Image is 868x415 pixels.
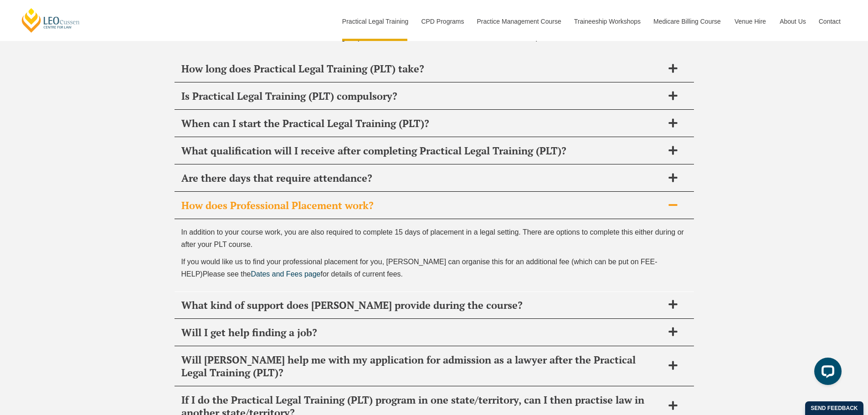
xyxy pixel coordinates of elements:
[181,199,663,212] h2: How does Professional Placement work?
[181,62,663,75] h2: How long does Practical Legal Training (PLT) take?
[470,2,567,41] a: Practice Management Course
[181,354,663,379] h2: Will [PERSON_NAME] help me with my application for admission as a lawyer after the Practical Lega...
[773,2,812,41] a: About Us
[647,2,728,41] a: Medicare Billing Course
[251,270,320,278] a: Dates and Fees page
[21,7,81,33] a: [PERSON_NAME] Centre for Law
[181,144,663,157] h2: What qualification will I receive after completing Practical Legal Training (PLT)?
[320,270,403,278] span: for details of current fees.
[203,270,251,278] span: Please see the
[181,172,663,184] h2: Are there days that require attendance?
[728,2,773,41] a: Venue Hire
[181,90,663,102] h2: Is Practical Legal Training (PLT) compulsory?
[181,326,663,339] h2: Will I get help finding a job?
[812,2,847,41] a: Contact
[807,354,845,392] iframe: LiveChat chat widget
[181,258,657,278] span: If you would like us to find your professional placement for you, [PERSON_NAME] can organise this...
[181,228,684,248] span: In addition to your course work, you are also required to complete 15 days of placement in a lega...
[181,117,663,130] h2: When can I start the Practical Legal Training (PLT)?
[181,299,663,312] h2: What kind of support does [PERSON_NAME] provide during the course?
[414,2,470,41] a: CPD Programs
[567,2,647,41] a: Traineeship Workshops
[335,2,415,41] a: Practical Legal Training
